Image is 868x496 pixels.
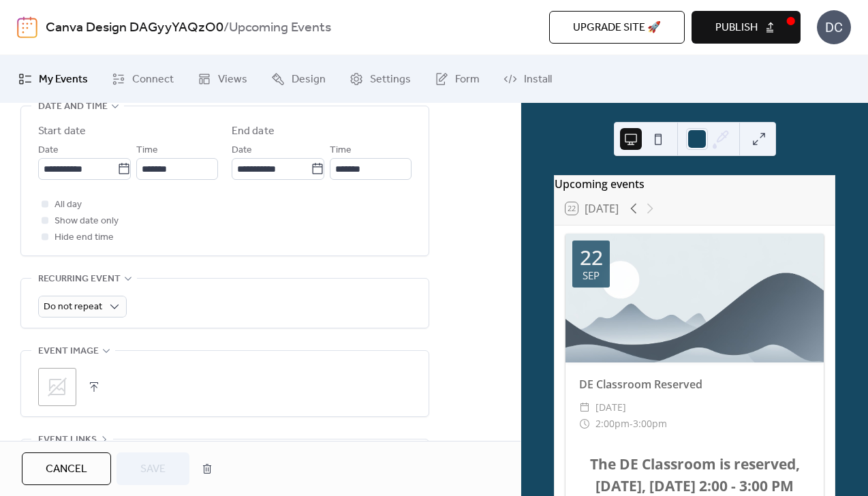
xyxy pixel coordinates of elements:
span: 3:00pm [633,416,667,432]
span: Event links [38,432,97,448]
a: Canva Design DAGyyYAQzO0 [46,15,223,41]
a: Settings [339,61,421,97]
div: 22 [580,247,603,268]
span: Cancel [46,461,87,478]
div: Start date [38,123,86,140]
b: Upcoming Events [229,15,331,41]
span: Date and time [38,99,108,115]
span: Time [136,142,158,159]
div: ​ [579,416,590,432]
span: - [630,416,633,432]
a: Connect [102,61,184,97]
a: My Events [8,61,98,97]
span: Install [524,72,552,88]
div: DC [817,10,851,44]
div: DE Classroom Reserved [565,376,824,392]
span: Event image [38,343,99,360]
span: Date [38,142,59,159]
span: Publish [715,20,758,36]
span: Date [232,142,252,159]
a: Form [424,61,490,97]
a: Install [493,61,562,97]
button: Cancel [22,452,111,485]
div: ; [38,368,76,406]
div: End date [232,123,275,140]
span: Upgrade site 🚀 [573,20,661,36]
b: / [223,15,229,41]
span: Connect [132,72,174,88]
span: Settings [370,72,411,88]
a: Views [187,61,258,97]
span: Time [330,142,352,159]
span: Recurring event [38,271,121,288]
button: Upgrade site 🚀 [549,11,685,44]
div: Sep [583,270,600,281]
span: Views [218,72,247,88]
div: ​ [579,399,590,416]
b: The DE Classroom is reserved, [DATE], [DATE] 2:00 - 3:00 PM [590,454,800,495]
span: Form [455,72,480,88]
span: My Events [39,72,88,88]
div: ••• [21,439,429,468]
img: logo [17,16,37,38]
span: [DATE] [595,399,626,416]
a: Design [261,61,336,97]
span: Show date only [55,213,119,230]
span: Do not repeat [44,298,102,316]
span: Design [292,72,326,88]
button: Publish [692,11,801,44]
span: All day [55,197,82,213]
div: Upcoming events [555,176,835,192]
span: 2:00pm [595,416,630,432]
span: Hide end time [55,230,114,246]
